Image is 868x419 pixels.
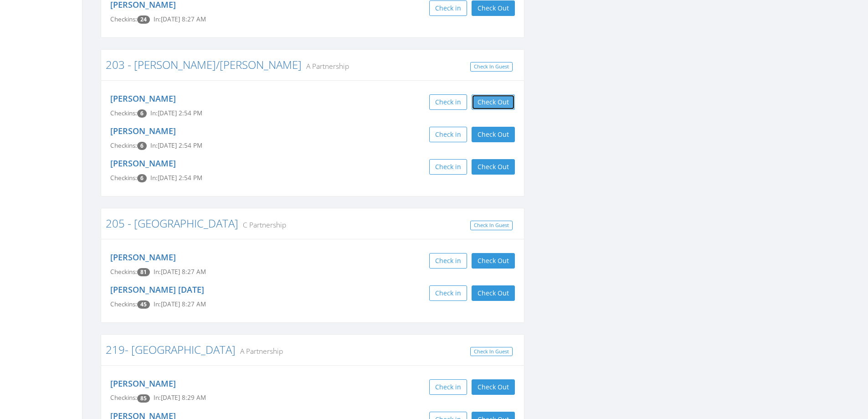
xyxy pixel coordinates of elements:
[137,394,150,403] span: Checkin count
[137,268,150,276] span: Checkin count
[110,158,176,169] a: [PERSON_NAME]
[154,268,206,276] span: In: [DATE] 8:27 AM
[137,300,150,309] span: Checkin count
[472,94,515,110] button: Check Out
[110,284,204,295] a: [PERSON_NAME] [DATE]
[110,93,176,104] a: [PERSON_NAME]
[110,268,137,276] span: Checkins:
[150,141,202,150] span: In: [DATE] 2:54 PM
[110,15,137,23] span: Checkins:
[106,342,236,357] a: 219- [GEOGRAPHIC_DATA]
[110,393,137,402] span: Checkins:
[137,109,147,118] span: Checkin count
[110,378,176,389] a: [PERSON_NAME]
[429,127,467,142] button: Check in
[429,159,467,175] button: Check in
[137,16,150,24] span: Checkin count
[154,300,206,308] span: In: [DATE] 8:27 AM
[137,142,147,150] span: Checkin count
[137,174,147,182] span: Checkin count
[110,174,137,182] span: Checkins:
[429,379,467,395] button: Check in
[472,253,515,269] button: Check Out
[110,300,137,308] span: Checkins:
[472,379,515,395] button: Check Out
[429,285,467,301] button: Check in
[154,15,206,23] span: In: [DATE] 8:27 AM
[470,347,513,357] a: Check In Guest
[472,285,515,301] button: Check Out
[429,0,467,16] button: Check in
[150,174,202,182] span: In: [DATE] 2:54 PM
[429,94,467,110] button: Check in
[472,159,515,175] button: Check Out
[302,61,349,71] small: A Partnership
[429,253,467,269] button: Check in
[110,141,137,150] span: Checkins:
[470,62,513,72] a: Check In Guest
[472,0,515,16] button: Check Out
[470,221,513,230] a: Check In Guest
[150,109,202,117] span: In: [DATE] 2:54 PM
[110,109,137,117] span: Checkins:
[110,125,176,136] a: [PERSON_NAME]
[472,127,515,142] button: Check Out
[110,252,176,263] a: [PERSON_NAME]
[106,216,238,231] a: 205 - [GEOGRAPHIC_DATA]
[236,346,283,356] small: A Partnership
[106,57,302,72] a: 203 - [PERSON_NAME]/[PERSON_NAME]
[238,220,286,230] small: C Partnership
[154,393,206,402] span: In: [DATE] 8:29 AM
